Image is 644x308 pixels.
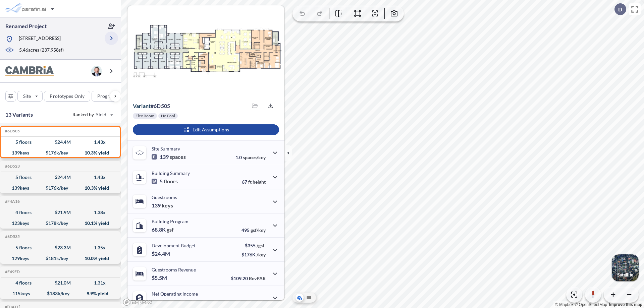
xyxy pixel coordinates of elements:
p: $24.4M [152,250,171,257]
span: margin [251,300,266,305]
span: gsf [167,226,174,233]
button: Aerial View [296,294,304,302]
p: No Pool [161,113,175,119]
a: Mapbox [555,302,574,307]
span: floors [164,178,178,185]
p: Building Summary [152,170,190,176]
img: user logo [91,66,102,76]
h5: Click to copy the code [4,164,20,169]
button: Switcher ImageSatellite [612,254,639,281]
p: Renamed Project [5,22,47,30]
button: Site Plan [305,294,313,302]
p: 495 [241,227,266,233]
p: Prototypes Only [50,93,85,100]
p: 5 [152,178,178,185]
p: Site [23,93,31,100]
p: 139 [152,202,173,209]
span: gsf/key [251,227,266,233]
p: Program [97,93,116,100]
span: RevPAR [249,275,266,281]
h5: Click to copy the code [4,199,20,204]
button: Prototypes Only [44,91,90,102]
p: Edit Assumptions [193,126,229,133]
h5: Click to copy the code [4,269,20,274]
p: # 6d505 [133,103,170,109]
p: Site Summary [152,146,180,151]
span: height [253,179,266,185]
img: Switcher Image [612,254,639,281]
p: Net Operating Income [152,291,198,297]
p: Flex Room [136,113,154,119]
span: keys [162,202,173,209]
p: 139 [152,153,186,160]
p: Development Budget [152,243,196,248]
span: spaces [170,153,186,160]
h5: Click to copy the code [4,234,20,239]
p: Building Program [152,219,189,224]
p: 5.46 acres ( 237,958 sf) [19,47,64,54]
a: Improve this map [609,302,642,307]
h5: Click to copy the code [4,129,20,133]
button: Site [17,91,43,102]
p: $176K [241,252,266,257]
img: BrandImage [5,66,54,76]
p: Guestrooms Revenue [152,267,196,272]
a: Mapbox homepage [123,298,152,306]
span: spaces/key [243,155,266,160]
a: OpenStreetMap [575,302,607,307]
p: Satellite [617,272,633,278]
span: Variant [133,103,151,109]
p: 45.0% [237,300,266,305]
p: $2.5M [152,299,168,305]
button: Edit Assumptions [133,124,279,135]
p: 68.8K [152,226,174,233]
p: $355 [241,243,266,248]
p: D [618,6,622,12]
p: 67 [242,179,266,185]
span: /gsf [257,243,264,248]
p: 13 Variants [5,111,33,119]
button: Ranked by Yield [67,109,117,120]
span: ft [248,179,252,185]
p: $5.5M [152,274,168,281]
p: 1.0 [235,155,266,160]
span: Yield [96,111,107,118]
p: Guestrooms [152,194,177,200]
button: Program [92,91,128,102]
p: $109.20 [231,275,266,281]
span: /key [257,252,266,257]
p: [STREET_ADDRESS] [19,35,61,43]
